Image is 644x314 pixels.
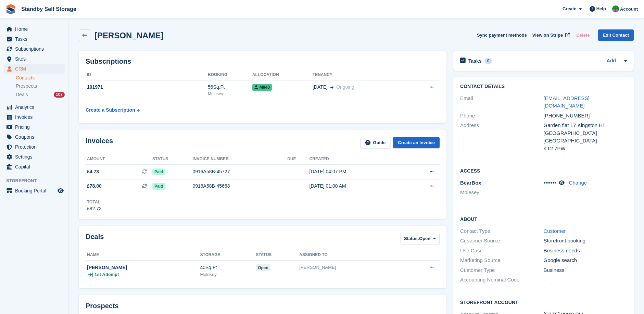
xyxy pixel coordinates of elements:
[87,168,99,175] span: £4.73
[313,84,328,91] span: [DATE]
[299,250,400,261] th: Assigned to
[86,106,135,114] div: Create a Subscription
[544,180,556,186] span: •••••••
[152,154,192,165] th: Status
[400,233,440,244] button: Status: Open
[468,58,482,64] h2: Tasks
[484,58,492,64] div: 0
[477,29,527,41] button: Sync payment methods
[612,5,619,12] img: Michelle Mustoe
[15,142,56,152] span: Protection
[544,145,627,153] div: KT2 7PW
[15,152,56,162] span: Settings
[3,54,65,64] a: menu
[3,112,65,122] a: menu
[419,235,430,242] span: Open
[192,183,287,190] div: 0916A58B-45668
[86,58,440,65] h2: Subscriptions
[256,264,270,271] span: open
[152,183,165,190] span: Paid
[544,276,627,284] div: -
[544,237,627,245] div: Storefront booking
[3,162,65,172] a: menu
[86,137,113,148] h2: Invoices
[3,122,65,132] a: menu
[86,250,200,261] th: Name
[544,228,566,234] a: Customer
[607,57,616,65] a: Add
[3,132,65,142] a: menu
[87,183,102,190] span: £78.00
[460,189,543,197] li: Molesey
[460,167,627,174] h2: Access
[86,84,208,91] div: 101971
[200,250,256,261] th: Storage
[310,168,403,175] div: [DATE] 04:07 PM
[15,24,56,34] span: Home
[252,70,313,80] th: Allocation
[3,102,65,112] a: menu
[152,168,165,175] span: Paid
[544,256,627,264] div: Google search
[200,264,256,271] div: 40Sq.Ft
[5,4,16,14] img: stora-icon-8386f47178a22dfd0bd8f6a31ec36ba5ce8667c1dd55bd0f319d3a0aa187defe.svg
[563,5,576,12] span: Create
[200,271,256,278] div: Molesey
[460,256,543,264] div: Marketing Source
[6,177,68,184] span: Storefront
[15,34,56,44] span: Tasks
[94,271,119,278] span: 1st Attempt
[15,102,56,112] span: Analytics
[16,75,65,81] a: Contacts
[3,142,65,152] a: menu
[86,104,140,116] a: Create a Subscription
[15,132,56,142] span: Coupons
[460,112,543,120] div: Phone
[3,24,65,34] a: menu
[15,112,56,122] span: Invoices
[460,299,627,305] h2: Storefront Account
[3,44,65,54] a: menu
[54,92,65,98] div: 107
[544,113,596,118] a: [PHONE_NUMBER]
[3,64,65,74] a: menu
[460,227,543,235] div: Contact Type
[16,91,65,98] a: Deals 107
[569,180,587,186] a: Change
[544,266,627,274] div: Business
[3,186,65,196] a: menu
[94,31,163,40] h2: [PERSON_NAME]
[16,91,28,98] span: Deals
[16,83,65,90] a: Prospects
[15,122,56,132] span: Pricing
[596,5,606,12] span: Help
[18,3,79,15] a: Standby Self Storage
[15,162,56,172] span: Capital
[15,186,56,196] span: Booking Portal
[544,122,627,129] div: Garden flat 17 Kingston Hi
[310,154,403,165] th: Created
[530,29,571,41] a: View on Stripe
[336,84,354,90] span: Ongoing
[86,302,119,310] h2: Prospects
[544,247,627,255] div: Business needs
[15,64,56,74] span: CRM
[192,154,287,165] th: Invoice number
[620,6,638,13] span: Account
[192,168,287,175] div: 0916A58B-45727
[87,205,102,212] div: £82.73
[208,84,252,91] div: 56Sq.Ft
[3,34,65,44] a: menu
[460,247,543,255] div: Use Case
[361,137,391,148] a: Guide
[460,276,543,284] div: Accounting Nominal Code
[544,129,627,137] div: [GEOGRAPHIC_DATA]
[573,29,592,41] button: Delete
[460,215,627,222] h2: About
[56,187,65,195] a: Preview store
[299,264,400,271] div: [PERSON_NAME]
[460,237,543,245] div: Customer Source
[86,233,104,246] h2: Deals
[460,95,543,110] div: Email
[460,122,543,152] div: Address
